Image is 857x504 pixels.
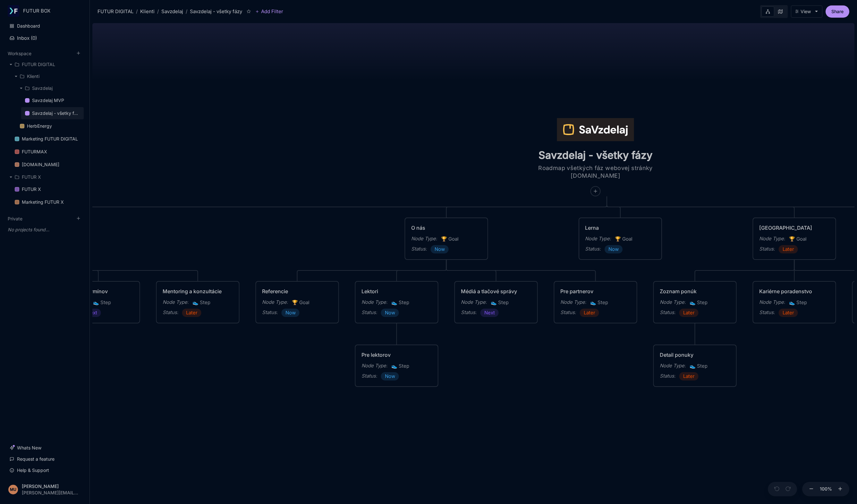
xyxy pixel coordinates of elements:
div: Node Type : [411,235,437,243]
a: Whats New [6,442,84,454]
button: FUTUR BOX [8,5,82,17]
div: Mentoring a konzultácieNode Type:👟StepStatus:Later [156,281,240,324]
span: Next [484,309,495,317]
i: 🏆 [789,236,796,242]
div: FUTUR X [22,185,41,193]
span: Now [385,309,395,317]
a: Marketing FUTUR X [11,196,84,208]
div: / [157,8,159,15]
div: / [186,8,187,15]
div: Detail ponuky [660,351,730,359]
a: Marketing FUTUR DIGITAL [11,133,84,145]
div: Marketing FUTUR DIGITAL [22,135,78,143]
div: Klienti [140,8,155,15]
i: 👟 [690,363,697,369]
div: FUTURMAX [22,148,47,156]
span: Later [783,309,794,317]
div: Savzdelaj - všetky fázy [21,107,84,120]
div: Kalendár termínov👟StepNext [56,281,140,324]
i: 👟 [690,299,697,305]
div: Pre partnerovNode Type:👟StepStatus:Later [554,281,638,324]
i: 👟 [590,299,598,305]
button: Add Filter [255,8,283,15]
div: FUTUR DIGITAL [22,61,55,68]
button: Workspace [8,51,31,56]
div: Pre lektorov [361,351,432,359]
div: Workspace [6,57,84,211]
i: 👟 [93,299,100,305]
span: Later [683,372,695,380]
div: FUTUR X [22,173,41,181]
div: Kalendár termínov [63,287,134,295]
div: [PERSON_NAME] [22,484,78,489]
div: Marketing FUTUR X [22,198,64,206]
div: HerbEnergy [27,122,52,130]
span: Step [192,299,210,306]
div: Klienti [11,71,84,82]
div: View [801,9,811,14]
div: Referencie [262,287,333,295]
div: Zoznam ponúk [660,287,730,295]
div: Médiá a tlačové správy [461,287,531,295]
a: Help & Support [6,464,84,476]
button: View [791,5,822,18]
div: Savzdelaj [16,82,84,94]
div: Node Type : [660,298,686,306]
div: [PERSON_NAME][EMAIL_ADDRESS][DOMAIN_NAME] [22,490,78,495]
div: Status : [560,309,576,316]
span: Goal [441,235,459,243]
div: / [136,8,138,15]
div: FUTUR DIGITAL [98,8,133,15]
button: Private [8,216,22,221]
div: Mentoring a konzultácie [163,287,233,295]
button: Inbox (0) [6,32,84,44]
span: Now [285,309,296,317]
div: Status : [759,245,775,253]
span: Step [590,299,608,306]
i: 👟 [192,299,200,305]
div: Status : [411,245,427,253]
div: Médiá a tlačové správyNode Type:👟StepStatus:Next [454,281,538,324]
img: icon [557,118,634,141]
div: Status : [660,309,675,316]
div: Savzdelaj MVP [21,94,84,107]
div: Savzdelaj [161,8,183,15]
div: Klienti [27,73,39,80]
span: Add Filter [259,8,283,15]
span: Step [491,299,509,306]
button: MU[PERSON_NAME][PERSON_NAME][EMAIL_ADDRESS][DOMAIN_NAME] [6,480,84,499]
div: Savzdelaj [32,84,53,92]
div: MU [8,485,18,494]
div: Node Type : [660,362,686,370]
div: FUTUR X [11,183,84,196]
div: Savzdelaj - všetky fázy [190,8,242,15]
div: Node Type : [163,298,189,306]
div: No projects found... [6,224,84,235]
a: Request a feature [6,453,84,465]
div: LernaNode Type:🏆GoalStatus:Now [578,217,662,260]
div: Private [6,222,84,237]
textarea: Roadmap všetkých fáz webovej stránky [DOMAIN_NAME] [531,164,660,180]
span: Step [391,362,409,370]
div: Savzdelaj - všetky fázy [32,109,80,117]
div: HerbEnergy [16,120,84,132]
div: Pre partnerov [560,287,631,295]
div: Status : [163,309,178,316]
span: Goal [789,235,807,243]
a: [DOMAIN_NAME] [11,158,84,171]
span: Later [783,245,794,253]
div: Node Type : [560,298,586,306]
span: Now [435,245,445,253]
div: [GEOGRAPHIC_DATA] [759,224,830,232]
div: O násNode Type:🏆GoalStatus:Now [404,217,488,260]
div: Node Type : [361,298,387,306]
div: Node Type : [585,235,611,243]
div: Kariérne poradenstvo [759,287,830,295]
i: 👟 [789,299,796,305]
i: 🏆 [441,236,448,242]
div: Node Type : [759,298,785,306]
div: [GEOGRAPHIC_DATA]Node Type:🏆GoalStatus:Later [752,217,836,260]
div: Node Type : [361,362,387,370]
